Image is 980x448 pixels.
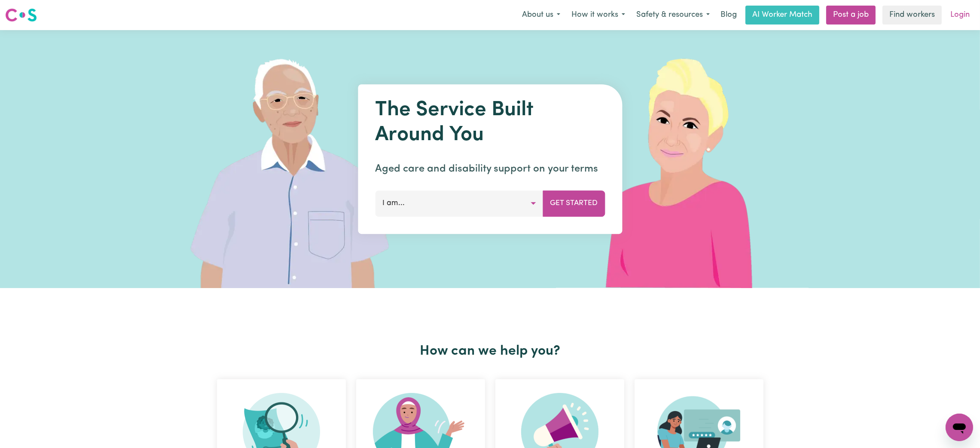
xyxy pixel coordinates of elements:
a: AI Worker Match [745,6,819,25]
a: Post a job [826,6,876,25]
h2: How can we help you? [212,343,769,359]
button: About us [516,6,566,24]
a: Find workers [882,6,942,25]
h1: The Service Built Around You [375,98,605,147]
p: Aged care and disability support on your terms [375,161,605,177]
img: Careseekers logo [5,7,37,23]
button: I am... [375,190,543,216]
a: Blog [715,6,742,25]
a: Login [945,6,975,25]
button: How it works [566,6,631,24]
button: Get Started [543,190,605,216]
a: Careseekers logo [5,5,37,25]
button: Safety & resources [631,6,715,24]
iframe: Button to launch messaging window, conversation in progress [946,414,973,441]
